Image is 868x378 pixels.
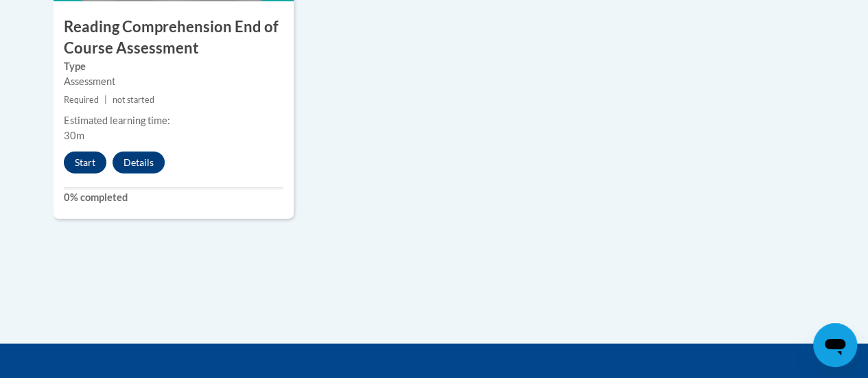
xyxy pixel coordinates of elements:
div: Assessment [64,74,283,89]
h3: Reading Comprehension End of Course Assessment [54,16,294,59]
button: Start [64,152,106,174]
div: Estimated learning time: [64,113,283,128]
span: | [104,95,107,105]
span: not started [113,95,154,105]
span: 30m [64,130,84,141]
label: Type [64,59,283,74]
button: Details [113,152,165,174]
span: Required [64,95,99,105]
iframe: Button to launch messaging window [813,323,857,367]
label: 0% completed [64,190,283,205]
